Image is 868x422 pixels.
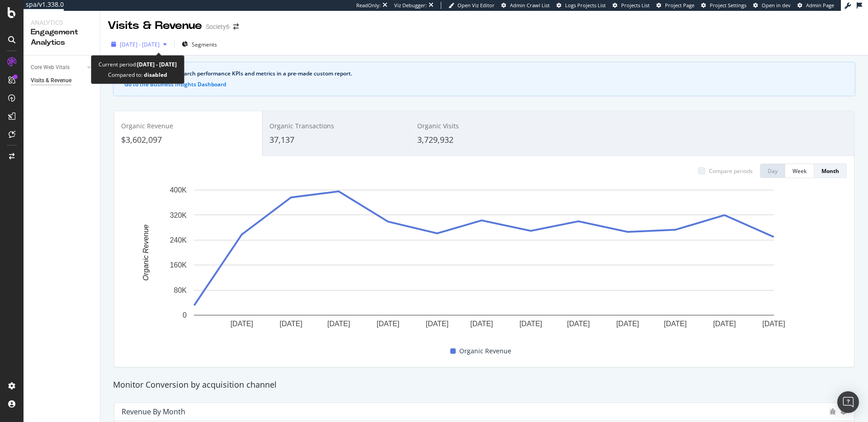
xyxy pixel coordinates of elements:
[616,320,639,328] text: [DATE]
[31,63,70,72] div: Core Web Vitals
[280,320,302,328] text: [DATE]
[31,18,93,27] div: Analytics
[762,2,791,9] span: Open in dev
[768,167,778,175] div: Day
[713,320,736,328] text: [DATE]
[206,22,230,31] div: Society6
[664,320,687,328] text: [DATE]
[122,407,185,416] div: Revenue by Month
[814,164,847,178] button: Month
[133,70,844,78] div: See your organic search performance KPIs and metrics in a pre-made custom report.
[113,62,855,96] div: info banner
[120,41,160,48] span: [DATE] - [DATE]
[108,379,860,391] div: Monitor Conversion by acquisition channel
[31,63,85,72] a: Core Web Vitals
[837,391,859,413] div: Open Intercom Messenger
[121,122,173,130] span: Organic Revenue
[170,236,187,244] text: 240K
[170,262,187,269] text: 160K
[142,225,150,281] text: Organic Revenue
[830,408,836,415] div: bug
[565,2,606,9] span: Logs Projects List
[269,122,334,130] span: Organic Transactions
[458,2,495,9] span: Open Viz Editor
[142,71,167,79] b: disabled
[178,37,221,52] button: Segments
[108,70,167,80] div: Compared to:
[665,2,694,9] span: Project Page
[710,2,746,9] span: Project Settings
[821,167,839,175] div: Month
[613,2,650,9] a: Projects List
[785,164,814,178] button: Week
[269,134,294,145] span: 37,137
[426,320,448,328] text: [DATE]
[231,320,253,328] text: [DATE]
[557,2,606,9] a: Logs Projects List
[122,185,847,342] svg: A chart.
[31,76,71,85] div: Visits & Revenue
[124,81,226,88] button: Go to the Business Insights Dashboard
[170,211,187,219] text: 320K
[701,2,746,9] a: Project Settings
[327,320,350,328] text: [DATE]
[459,346,511,356] span: Organic Revenue
[356,2,381,9] div: ReadOnly:
[170,186,187,194] text: 400K
[233,23,239,30] div: arrow-right-arrow-left
[417,122,459,130] span: Organic Visits
[183,311,187,319] text: 0
[108,18,202,33] div: Visits & Revenue
[519,320,542,328] text: [DATE]
[793,167,807,175] div: Week
[567,320,590,328] text: [DATE]
[709,167,753,175] div: Compare periods
[448,2,495,9] a: Open Viz Editor
[417,134,453,145] span: 3,729,932
[621,2,650,9] span: Projects List
[797,2,834,9] a: Admin Page
[656,2,694,9] a: Project Page
[31,27,93,48] div: Engagement Analytics
[174,286,187,294] text: 80K
[31,76,94,85] a: Visits & Revenue
[753,2,791,9] a: Open in dev
[108,37,170,52] button: [DATE] - [DATE]
[760,164,785,178] button: Day
[510,2,550,9] span: Admin Crawl List
[394,2,427,9] div: Viz Debugger:
[470,320,493,328] text: [DATE]
[501,2,550,9] a: Admin Crawl List
[377,320,399,328] text: [DATE]
[121,134,162,145] span: $3,602,097
[137,61,177,68] b: [DATE] - [DATE]
[806,2,834,9] span: Admin Page
[762,320,785,328] text: [DATE]
[99,59,177,70] div: Current period:
[192,41,217,48] span: Segments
